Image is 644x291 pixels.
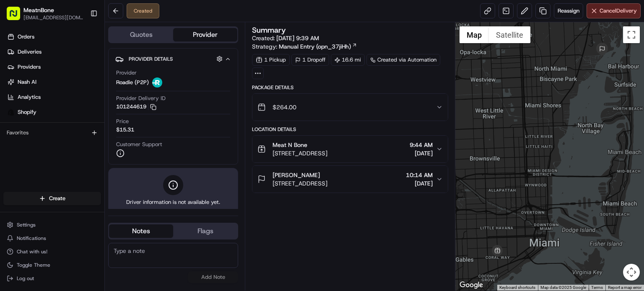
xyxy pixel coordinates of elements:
[143,82,153,92] button: Start new chat
[3,45,104,59] a: Deliveries
[279,42,357,51] a: Manual Entry (opn_37jiHh)
[3,90,104,104] a: Analytics
[116,69,137,77] span: Provider
[3,273,101,284] button: Log out
[38,80,138,88] div: Start new chat
[3,106,104,119] a: Shopify
[3,232,101,244] button: Notifications
[116,95,166,102] span: Provider Delivery ID
[126,198,220,206] span: Driver information is not available yet.
[273,103,296,111] span: $264.00
[331,54,365,66] div: 16.6 mi
[279,42,351,51] span: Manual Entry (opn_37jiHh)
[23,6,54,14] button: MeatnBone
[8,80,23,95] img: 1736555255976-a54dd68f-1ca7-489b-9aae-adbdc363a1c4
[18,63,41,71] span: Providers
[18,33,34,41] span: Orders
[109,224,173,238] button: Notes
[130,107,153,117] button: See all
[291,54,329,66] div: 1 Dropoff
[252,26,286,34] h3: Summary
[252,84,448,91] div: Package Details
[252,54,290,66] div: 1 Pickup
[18,108,36,116] span: Shopify
[8,144,22,160] img: Wisdom Oko
[17,235,46,242] span: Notifications
[152,77,162,88] img: roadie-logo-v2.jpg
[59,207,101,214] a: Powered byPylon
[273,141,307,149] span: Meat N Bone
[3,3,87,23] button: MeatnBone[EMAIL_ADDRESS][DOMAIN_NAME]
[3,126,101,139] div: Favorites
[17,275,34,282] span: Log out
[116,118,129,125] span: Price
[587,3,641,18] button: CancelDelivery
[457,280,485,291] img: Google
[540,285,586,290] span: Map data ©2025 Google
[3,30,104,44] a: Orders
[116,103,156,111] button: 101244619
[591,285,603,290] a: Terms
[18,93,41,101] span: Analytics
[410,149,433,157] span: [DATE]
[17,221,36,228] span: Settings
[96,152,113,159] span: [DATE]
[273,179,327,188] span: [STREET_ADDRESS]
[3,219,101,231] button: Settings
[273,171,320,179] span: [PERSON_NAME]
[276,34,319,42] span: [DATE] 9:39 AM
[116,79,149,86] span: Roadie (P2P)
[91,152,94,159] span: •
[600,7,637,15] span: Cancel Delivery
[252,34,319,42] span: Created:
[79,187,135,195] span: API Documentation
[68,183,138,198] a: 💻API Documentation
[623,264,640,281] button: Map camera controls
[109,28,173,41] button: Quotes
[3,259,101,271] button: Toggle Theme
[252,42,357,51] div: Strategy:
[17,130,23,136] img: 1736555255976-a54dd68f-1ca7-489b-9aae-adbdc363a1c4
[26,152,89,159] span: Wisdom [PERSON_NAME]
[273,149,327,157] span: [STREET_ADDRESS]
[499,285,535,291] button: Keyboard shortcuts
[18,78,36,86] span: Nash AI
[8,33,153,46] p: Welcome 👋
[3,246,101,258] button: Chat with us!
[71,188,78,194] div: 💻
[554,3,583,18] button: Reassign
[22,54,138,62] input: Clear
[410,141,433,149] span: 9:44 AM
[460,26,489,43] button: Show street map
[23,14,83,21] button: [EMAIL_ADDRESS][DOMAIN_NAME]
[18,48,42,56] span: Deliveries
[558,7,579,15] span: Reassign
[252,126,448,133] div: Location Details
[8,188,15,194] div: 📗
[96,129,113,136] span: [DATE]
[49,195,65,202] span: Create
[173,28,237,41] button: Provider
[252,136,448,162] button: Meat N Bone[STREET_ADDRESS]9:44 AM[DATE]
[252,166,448,193] button: [PERSON_NAME][STREET_ADDRESS]10:14 AM[DATE]
[83,207,101,214] span: Pylon
[406,171,433,179] span: 10:14 AM
[8,109,14,116] img: Shopify logo
[3,75,104,89] a: Nash AI
[3,192,101,205] button: Create
[17,187,64,195] span: Knowledge Base
[38,88,115,95] div: We're available if you need us!
[366,54,440,66] a: Created via Automation
[115,52,231,66] button: Provider Details
[8,121,22,138] img: Wisdom Oko
[489,26,530,43] button: Show satellite imagery
[8,8,25,25] img: Nash
[5,183,68,198] a: 📗Knowledge Base
[252,94,448,121] button: $264.00
[17,262,50,268] span: Toggle Theme
[173,224,237,238] button: Flags
[116,141,162,148] span: Customer Support
[17,152,23,159] img: 1736555255976-a54dd68f-1ca7-489b-9aae-adbdc363a1c4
